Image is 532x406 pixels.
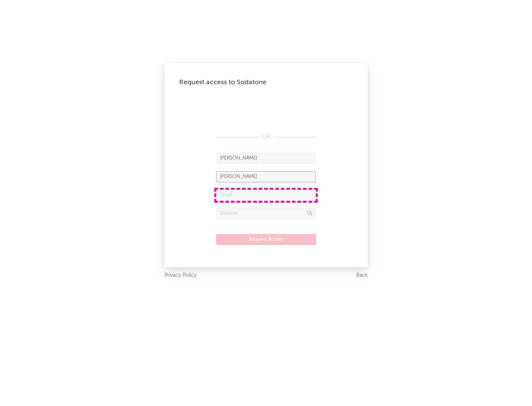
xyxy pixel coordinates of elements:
[356,271,368,280] a: Back
[164,271,197,280] a: Privacy Policy
[179,78,353,87] div: Request access to Sodatone
[216,153,316,164] input: First Name
[216,133,316,142] div: OR
[216,234,316,245] button: Request Access
[216,190,316,201] input: Email
[216,208,316,219] input: Division
[216,171,316,182] input: Last Name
